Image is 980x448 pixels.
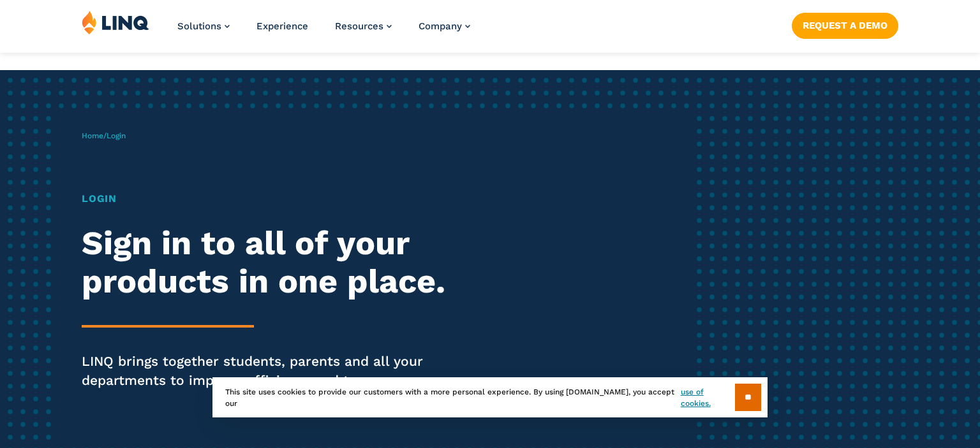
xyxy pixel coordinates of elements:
span: / [82,131,126,140]
div: This site uses cookies to provide our customers with a more personal experience. By using [DOMAIN... [212,377,768,417]
a: Experience [256,20,308,32]
p: LINQ brings together students, parents and all your departments to improve efficiency and transpa... [82,352,459,390]
a: Solutions [177,20,230,32]
img: LINQ | K‑12 Software [82,10,149,34]
span: Company [419,20,462,32]
a: use of cookies. [681,386,735,409]
nav: Primary Navigation [177,10,470,52]
span: Solutions [177,20,221,32]
nav: Button Navigation [792,10,898,38]
a: Resources [335,20,392,32]
a: Request a Demo [792,13,898,38]
a: Company [419,20,470,32]
h2: Sign in to all of your products in one place. [82,224,459,301]
h1: Login [82,191,459,206]
a: Home [82,131,103,140]
span: Login [107,131,126,140]
span: Resources [335,20,383,32]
